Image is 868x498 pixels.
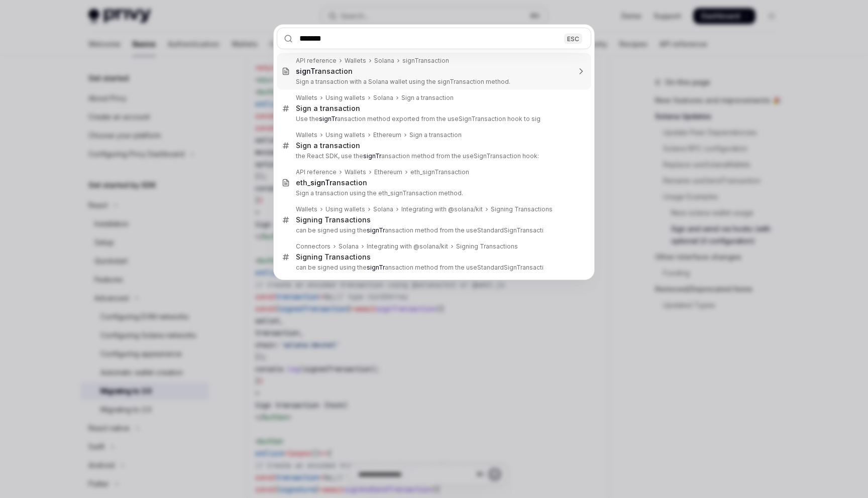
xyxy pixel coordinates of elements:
[296,189,570,197] p: Sign a transaction using the eth_signTransaction method.
[367,242,448,251] div: Integrating with @solana/kit
[296,226,570,234] p: can be signed using the ansaction method from the useStandardSignTransacti
[296,242,331,251] div: Connectors
[296,115,570,123] p: Use the ansaction method exported from the useSignTransaction hook to sig
[402,57,449,65] div: signTransaction
[339,242,359,251] div: Solana
[410,168,469,176] div: eth_signTransaction
[296,131,317,139] div: Wallets
[296,168,337,176] div: API reference
[296,78,570,86] p: Sign a transaction with a Solana wallet using the signTransaction method.
[319,115,337,122] b: signTr
[296,67,353,76] div: ansaction
[345,57,366,65] div: Wallets
[296,141,360,150] div: Sign a transaction
[409,131,462,139] div: Sign a transaction
[456,242,518,251] div: Signing Transactions
[367,226,385,234] b: signTr
[296,94,317,102] div: Wallets
[310,178,332,187] b: signTr
[374,168,402,176] div: Ethereum
[296,178,367,187] div: eth_ ansaction
[491,205,553,213] div: Signing Transactions
[373,131,401,139] div: Ethereum
[296,253,371,262] div: Signing Transactions
[374,57,394,65] div: Solana
[296,152,570,160] p: the React SDK, use the ansaction method from the useSignTransaction hook:
[296,104,360,113] div: Sign a transaction
[401,205,483,213] div: Integrating with @solana/kit
[367,264,385,271] b: signTr
[296,57,337,65] div: API reference
[564,33,582,44] div: ESC
[296,205,317,213] div: Wallets
[296,67,317,75] b: signTr
[373,205,393,213] div: Solana
[401,94,454,102] div: Sign a transaction
[345,168,366,176] div: Wallets
[296,264,570,272] p: can be signed using the ansaction method from the useStandardSignTransacti
[325,94,365,102] div: Using wallets
[373,94,393,102] div: Solana
[363,152,381,160] b: signTr
[325,205,365,213] div: Using wallets
[296,215,371,224] div: Signing Transactions
[325,131,365,139] div: Using wallets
